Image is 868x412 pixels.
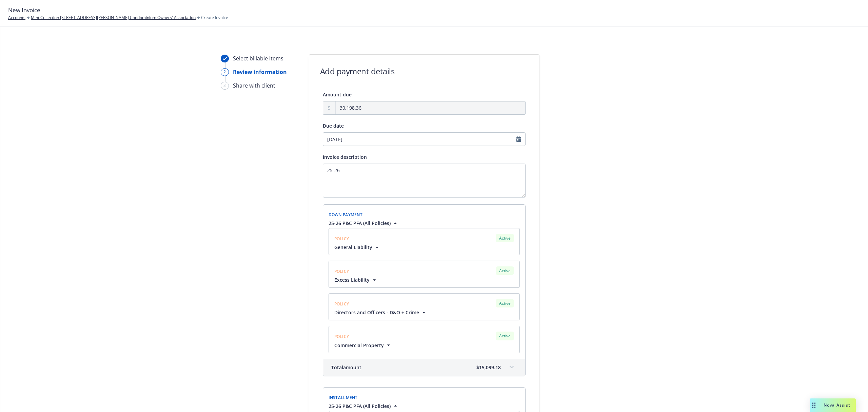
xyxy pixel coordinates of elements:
div: Active [496,299,514,307]
span: Due date [323,123,344,129]
h1: Add payment details [320,65,395,77]
span: Excess Liability [334,276,370,283]
span: Policy [334,301,349,307]
button: 25-26 P&C PFA (All Policies) [329,402,399,410]
textarea: Enter invoice description here [323,164,526,198]
div: 2 [221,68,229,76]
div: Review information [233,68,287,76]
input: MM/DD/YYYY [323,132,526,146]
div: Active [496,332,514,340]
span: Total amount [331,364,361,371]
span: Commercial Property [334,342,384,349]
button: Excess Liability [334,276,378,283]
span: Invoice description [323,154,367,160]
span: Directors and Officers - D&O + Crime [334,309,419,316]
span: Down Payment [329,212,363,218]
span: Amount due [323,91,352,98]
span: Nova Assist [824,402,850,408]
button: Commercial Property [334,342,392,349]
span: Policy [334,236,349,242]
input: 0.00 [336,101,525,114]
div: 3 [221,82,229,90]
a: Accounts [8,15,25,21]
div: Totalamount$15,099.18 [323,359,525,376]
div: Drag to move [810,398,818,412]
a: Mint Collection [STREET_ADDRESS][PERSON_NAME] Condominium Owners' Association [31,15,196,21]
button: Nova Assist [810,398,856,412]
button: 25-26 P&C PFA (All Policies) [329,220,399,227]
span: 25-26 P&C PFA (All Policies) [329,220,391,227]
span: 25-26 P&C PFA (All Policies) [329,402,391,410]
span: New Invoice [8,6,40,15]
span: $15,099.18 [476,364,501,371]
div: Active [496,266,514,275]
span: Policy [334,334,349,339]
span: Create Invoice [201,15,228,21]
div: Share with client [233,81,275,90]
div: Active [496,234,514,242]
span: Policy [334,268,349,274]
button: Directors and Officers - D&O + Crime [334,309,427,316]
span: General Liability [334,244,372,251]
span: Installment [329,395,358,400]
button: General Liability [334,244,380,251]
div: Select billable items [233,54,283,62]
